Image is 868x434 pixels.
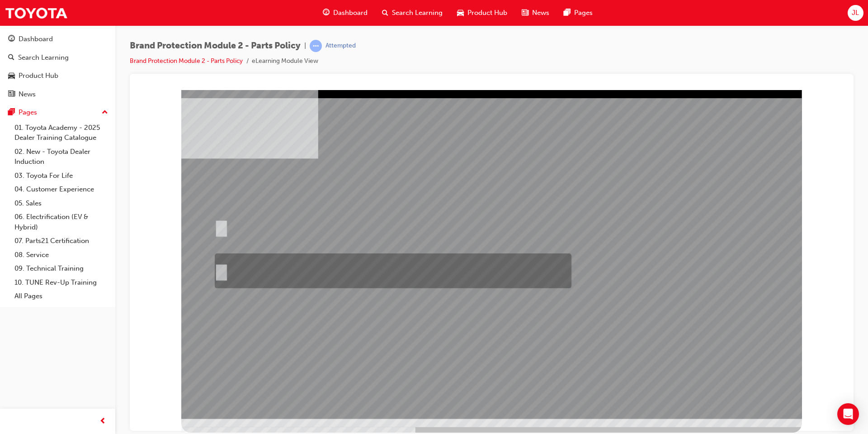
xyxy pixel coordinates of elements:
[852,8,859,18] span: JL
[325,42,356,50] div: Attempted
[574,8,593,18] span: Pages
[11,182,112,196] a: 04. Customer Experience
[323,7,330,19] span: guage-icon
[514,4,557,22] a: news-iconNews
[532,8,549,18] span: News
[8,91,15,99] span: news-icon
[382,7,388,19] span: search-icon
[5,3,68,23] img: Trak
[4,86,112,103] a: News
[4,104,112,121] button: Pages
[11,276,112,290] a: 10. TUNE Rev-Up Training
[4,49,112,66] a: Search Learning
[11,248,112,262] a: 08. Service
[252,56,318,67] li: eLearning Module View
[11,121,112,145] a: 01. Toyota Academy - 2025 Dealer Training Catalogue
[11,145,112,169] a: 02. New - Toyota Dealer Induction
[8,72,15,80] span: car-icon
[848,5,863,21] button: JL
[8,35,15,43] span: guage-icon
[19,89,36,100] div: News
[450,4,514,22] a: car-iconProduct Hub
[467,8,507,18] span: Product Hub
[8,109,15,117] span: pages-icon
[375,4,450,22] a: search-iconSearch Learning
[457,7,464,19] span: car-icon
[333,8,368,18] span: Dashboard
[11,210,112,234] a: 06. Electrification (EV & Hybrid)
[4,29,112,104] button: DashboardSearch LearningProduct HubNews
[11,234,112,248] a: 07. Parts21 Certification
[99,416,106,427] span: prev-icon
[8,54,14,62] span: search-icon
[130,41,301,51] span: Brand Protection Module 2 - Parts Policy
[392,8,443,18] span: Search Learning
[4,31,112,48] a: Dashboard
[522,7,528,19] span: news-icon
[304,41,306,51] span: |
[130,57,243,65] a: Brand Protection Module 2 - Parts Policy
[4,67,112,84] a: Product Hub
[11,196,112,210] a: 05. Sales
[837,403,859,425] div: Open Intercom Messenger
[18,52,69,63] div: Search Learning
[564,7,571,19] span: pages-icon
[19,34,53,44] div: Dashboard
[11,262,112,276] a: 09. Technical Training
[11,289,112,303] a: All Pages
[19,71,58,81] div: Product Hub
[557,4,600,22] a: pages-iconPages
[310,40,322,52] span: learningRecordVerb_ATTEMPT-icon
[102,107,108,119] span: up-icon
[11,169,112,183] a: 03. Toyota For Life
[316,4,375,22] a: guage-iconDashboard
[19,107,37,118] div: Pages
